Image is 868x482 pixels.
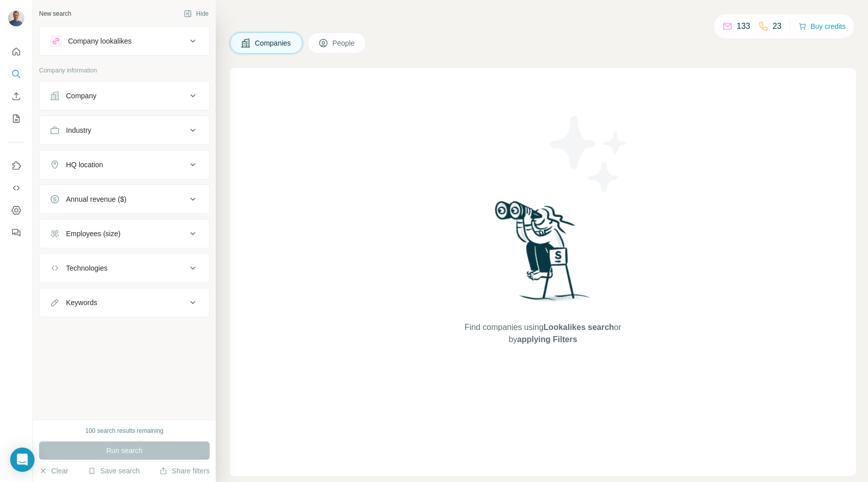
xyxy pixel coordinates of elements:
img: Avatar [8,10,24,26]
span: People [332,38,356,48]
button: Clear [39,466,68,476]
button: Share filters [159,466,210,476]
button: My lists [8,109,24,128]
div: Company lookalikes [68,36,131,46]
span: applying Filters [517,335,577,344]
button: Technologies [40,256,209,280]
button: Company lookalikes [40,29,209,53]
button: Employees (size) [40,221,209,246]
span: Companies [255,38,292,48]
button: Use Surfe API [8,179,24,197]
div: Industry [66,125,91,135]
img: Surfe Illustration - Woman searching with binoculars [490,198,596,311]
span: Lookalikes search [544,323,614,331]
p: 23 [773,20,782,32]
button: Search [8,65,24,83]
div: Keywords [66,298,97,308]
div: Employees (size) [66,229,120,239]
p: 133 [737,20,750,32]
div: New search [39,9,71,18]
button: Company [40,84,209,108]
div: HQ location [66,160,103,170]
button: Hide [177,6,216,21]
button: Keywords [40,290,209,315]
button: Industry [40,118,209,142]
div: Company [66,91,96,101]
button: Use Surfe on LinkedIn [8,157,24,175]
button: Feedback [8,224,24,242]
div: 100 search results remaining [85,426,163,435]
button: Buy credits [798,19,846,33]
button: HQ location [40,153,209,177]
button: Dashboard [8,201,24,219]
div: Open Intercom Messenger [10,448,35,472]
div: Technologies [66,263,108,273]
button: Quick start [8,43,24,61]
p: Company information [39,66,210,75]
h4: Search [230,12,856,26]
button: Save search [88,466,140,476]
img: Surfe Illustration - Stars [543,108,635,200]
span: Find companies using or by [461,321,624,346]
div: Annual revenue ($) [66,194,126,204]
button: Annual revenue ($) [40,187,209,211]
button: Enrich CSV [8,87,24,105]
